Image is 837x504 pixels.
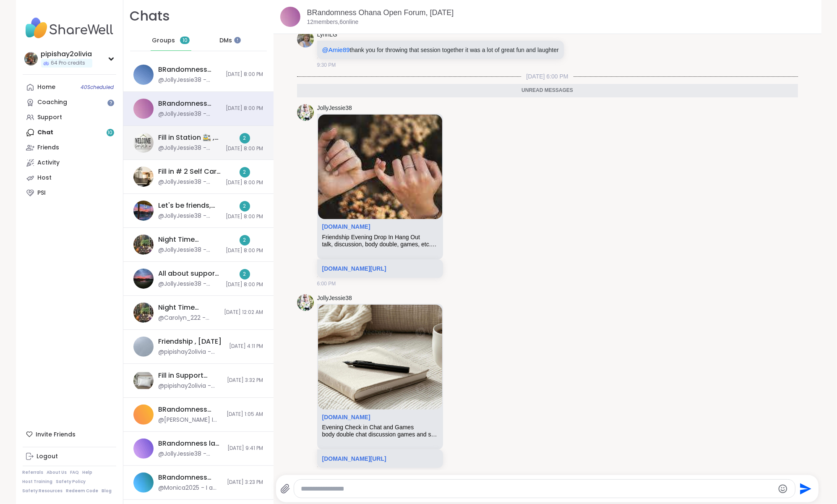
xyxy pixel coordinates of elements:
div: @JollyJessie38 - [URL][DOMAIN_NAME] [159,178,221,186]
span: [DATE] 9:41 PM [228,445,263,452]
span: Groups [152,37,175,45]
img: BRandomness Unstable Connection Open Forum, Oct 03 [133,473,154,493]
div: @JollyJessie38 - [URL][DOMAIN_NAME] [159,450,223,458]
a: Friends [23,140,116,155]
button: Emoji picker [778,484,788,494]
div: @JollyJessie38 - [URL][DOMAIN_NAME] [159,76,221,84]
span: [DATE] 8:00 PM [226,105,263,112]
a: Home40Scheduled [23,80,116,95]
div: @JollyJessie38 - [URL][DOMAIN_NAME] [159,144,221,152]
button: Send [795,479,814,498]
div: 2 [240,235,250,245]
h1: Chats [130,7,170,26]
div: Invite Friends [23,427,116,442]
img: All about support , Oct 05 [133,269,154,289]
img: Fill in Station 🚉 , Oct 05 [133,133,154,153]
div: Activity [38,159,60,167]
div: @Carolyn_222 - @lyssa From Oracle of the 7 Energies [159,314,219,322]
img: Fill in Support Comfort Group # 1, Oct 05 [133,371,154,391]
a: FAQ [70,470,79,475]
div: Evening Check in Chat and Games [322,424,438,431]
img: Night Time Reflection and/or Body Doubling, Oct 05 [133,303,154,323]
a: LynnLG [317,31,338,39]
img: BRandomness last call, Oct 03 [133,439,154,459]
span: [DATE] 4:11 PM [229,343,263,350]
div: BRandomness Unstable Connection Open Forum, [DATE] [159,473,222,482]
a: Support [23,110,116,125]
a: Help [83,470,93,475]
div: body double chat discussion games and support for anyone who needs it [322,431,438,438]
a: Attachment [322,223,370,230]
a: PSI [23,185,116,201]
div: @pipishay2olivia - [URL][DOMAIN_NAME] [159,382,222,390]
img: BRandomness Ohana Open Forum, Oct 05 [133,99,154,119]
div: BRandomness last call, [DATE] [159,439,223,448]
span: [DATE] 8:00 PM [226,247,263,254]
span: [DATE] 12:02 AM [224,309,263,316]
img: Friendship Evening Drop In Hang Out [318,115,442,219]
div: @JollyJessie38 - [URL][DOMAIN_NAME] [159,110,221,118]
div: BRandomness last call, [DATE] [159,405,222,414]
div: Fill in Support Comfort Group # 1, [DATE] [159,371,222,380]
a: Host [23,170,116,185]
a: [DOMAIN_NAME][URL] [322,455,386,462]
a: About Us [47,470,67,475]
a: JollyJessie38 [317,104,352,112]
span: 9:30 PM [317,61,336,69]
div: @JollyJessie38 - [URL][DOMAIN_NAME] [159,212,221,220]
img: Fill in # 2 Self Care Journal Discussion Chat, Oct 05 [133,167,154,187]
span: @Amie89 [322,46,350,53]
textarea: Type your message [301,485,774,493]
div: Night Time Reflection and/or Body Doubling, [DATE] [159,235,221,244]
img: https://sharewell-space-live.sfo3.digitaloceanspaces.com/user-generated/3602621c-eaa5-4082-863a-9... [297,294,314,311]
img: Evening Check in Chat and Games [318,305,442,409]
img: https://sharewell-space-live.sfo3.digitaloceanspaces.com/user-generated/cd0780da-9294-4886-a675-3... [297,31,314,47]
span: [DATE] 6:00 PM [521,72,573,81]
span: 10 [183,37,188,44]
a: Safety Resources [23,488,63,494]
a: Coaching [23,95,116,110]
a: Redeem Code [66,488,99,494]
span: [DATE] 3:23 PM [227,479,263,486]
img: Night Time Reflection and/or Body Doubling, Oct 04 [133,235,154,255]
a: Referrals [23,470,44,475]
img: https://sharewell-space-live.sfo3.digitaloceanspaces.com/user-generated/3602621c-eaa5-4082-863a-9... [297,104,314,121]
a: Activity [23,155,116,170]
div: 2 [240,269,250,279]
a: JollyJessie38 [317,294,352,303]
a: Attachment [322,414,370,420]
div: pipishay2olivia [41,50,92,59]
div: Host [38,174,52,182]
img: BRandomness last call, Oct 04 [133,405,154,425]
div: @JollyJessie38 - [URL][DOMAIN_NAME] [159,280,221,288]
span: [DATE] 1:05 AM [227,411,263,418]
div: PSI [38,189,46,197]
div: Fill in Station 🚉 , [DATE] [159,133,221,142]
span: [DATE] 8:00 PM [226,71,263,78]
span: 6:00 PM [317,280,336,287]
div: Home [38,83,56,91]
img: pipishay2olivia [24,52,38,65]
p: 12 members, 6 online [307,18,359,26]
div: Night Time Reflection and/or Body Doubling, [DATE] [159,303,219,312]
div: talk, discussion, body double, games, etc. to kill time between sessions [322,241,438,248]
div: Fill in # 2 Self Care Journal Discussion Chat, [DATE] [159,167,221,176]
div: All about support , [DATE] [159,269,221,278]
div: Coaching [38,98,68,107]
div: Support [38,113,63,122]
span: 40 Scheduled [81,84,114,91]
div: @pipishay2olivia - [URL][DOMAIN_NAME] [159,348,224,356]
span: [DATE] 8:00 PM [226,179,263,186]
div: 2 [240,201,250,212]
span: [DATE] 3:32 PM [227,377,263,384]
div: @[PERSON_NAME] I apologize for my poor listening and communication style. [159,416,222,424]
div: Logout [37,452,58,461]
img: BRandomness last call -Kink Q&A and discussion, Oct 05 [133,65,154,85]
a: Logout [23,449,116,464]
img: Friendship , Oct 05 [133,337,154,357]
span: [DATE] 8:00 PM [226,213,263,220]
div: BRandomness last call -Kink Q&A and discussion, [DATE] [159,65,221,74]
div: Friendship Evening Drop In Hang Out [322,234,438,241]
div: 2 [240,133,250,144]
img: Let's be friends, Oct 03 [133,201,154,221]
